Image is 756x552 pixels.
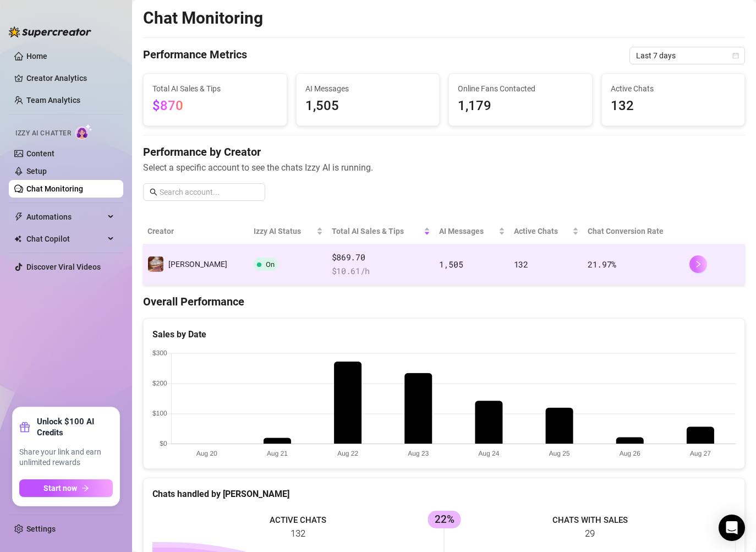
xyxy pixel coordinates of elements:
strong: Unlock $100 AI Credits [37,416,113,438]
span: Online Fans Contacted [458,83,583,95]
span: $ 10.61 /h [332,265,430,278]
span: 21.97 % [588,259,616,270]
img: Chat Copilot [14,235,21,243]
h4: Performance Metrics [143,47,247,64]
button: right [689,255,707,273]
span: [PERSON_NAME] [168,260,227,269]
a: Content [26,149,54,158]
span: gift [19,422,30,433]
span: 1,179 [458,96,583,117]
th: Creator [143,218,249,244]
a: Discover Viral Videos [26,263,101,271]
th: AI Messages [435,218,510,244]
img: Susanna [148,256,163,272]
span: Izzy AI Chatter [15,128,71,139]
a: Home [26,52,47,61]
th: Total AI Sales & Tips [327,218,435,244]
img: AI Chatter [75,124,92,140]
span: Active Chats [611,83,736,95]
span: Select a specific account to see the chats Izzy AI is running. [143,161,745,174]
span: $869.70 [332,251,430,264]
span: Share your link and earn unlimited rewards [19,447,113,468]
a: Setup [26,167,47,176]
span: Start now [43,484,77,493]
th: Chat Conversion Rate [583,218,685,244]
span: right [694,260,702,268]
span: calendar [732,52,739,59]
div: Open Intercom Messenger [719,515,745,541]
a: Creator Analytics [26,69,114,87]
input: Search account... [160,186,259,198]
div: Sales by Date [152,327,736,341]
span: Chat Copilot [26,230,105,248]
span: On [266,260,275,269]
span: AI Messages [439,225,496,237]
img: logo-BBDzfeDw.svg [9,26,91,37]
span: Izzy AI Status [254,225,314,237]
span: 1,505 [439,259,463,270]
h4: Overall Performance [143,294,745,309]
span: $870 [152,98,183,113]
th: Izzy AI Status [249,218,327,244]
a: Chat Monitoring [26,184,83,193]
span: Total AI Sales & Tips [152,83,278,95]
h4: Performance by Creator [143,144,745,160]
button: Start nowarrow-right [19,479,113,497]
span: Last 7 days [636,47,738,64]
a: Settings [26,524,56,533]
span: 132 [514,259,528,270]
span: Active Chats [514,225,570,237]
a: Team Analytics [26,96,80,105]
div: Chats handled by [PERSON_NAME] [152,487,736,501]
span: search [150,188,157,196]
span: 1,505 [305,96,431,117]
span: Total AI Sales & Tips [332,225,421,237]
span: thunderbolt [14,212,23,221]
span: Automations [26,208,105,226]
span: arrow-right [81,484,89,492]
span: 132 [611,96,736,117]
span: AI Messages [305,83,431,95]
h2: Chat Monitoring [143,8,263,29]
th: Active Chats [510,218,583,244]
